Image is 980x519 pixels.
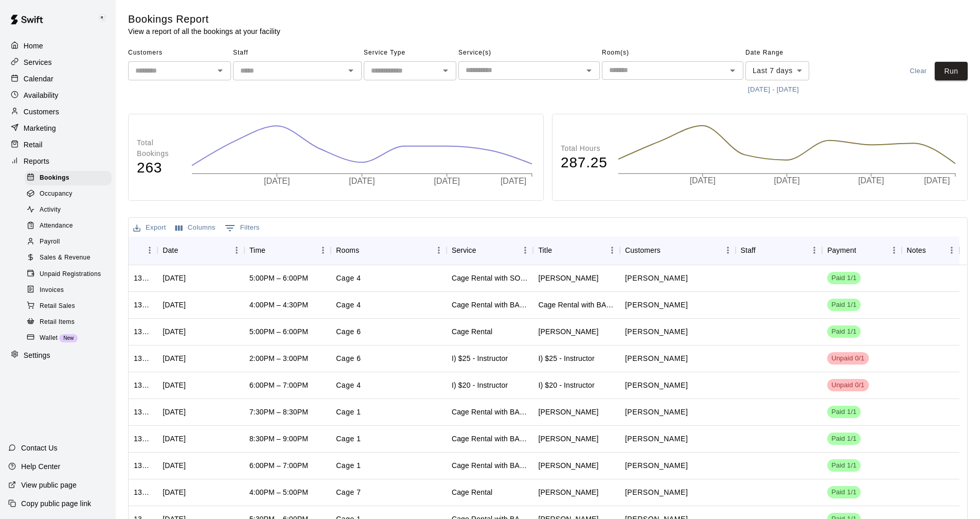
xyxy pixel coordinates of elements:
div: Services [8,55,108,70]
p: Sebastián Navarro [625,326,688,337]
span: Retail Items [40,317,75,327]
button: Sort [265,243,280,257]
div: ID [129,236,157,265]
div: Cage Rental with BASEBALL Pitching Machine [452,434,528,444]
div: Thu, Aug 21, 2025 [163,380,186,390]
div: Thu, Aug 21, 2025 [163,407,186,417]
a: Customers [8,104,108,119]
span: Service(s) [458,45,600,61]
a: Attendance [25,218,116,234]
tspan: [DATE] [774,177,800,185]
span: Paid 1/1 [827,488,861,497]
h5: Bookings Report [128,12,280,26]
div: 1342186 [134,273,152,283]
div: Has not paid: Bryce Massanari [827,352,868,365]
span: Paid 1/1 [827,461,861,471]
div: Thu, Aug 21, 2025 [163,487,186,497]
button: Sort [359,243,373,257]
div: Customers [625,236,661,265]
button: Sort [552,243,566,257]
p: Help Center [21,461,60,472]
div: Mason Pickering [538,487,598,497]
div: Keith Brooks [94,8,116,29]
button: Sort [756,243,770,257]
div: Cage Rental with BASEBALL Pitching Machine [452,460,528,471]
p: Cage 6 [336,353,361,364]
span: Activity [40,205,61,215]
button: Sort [134,243,148,257]
p: Total Hours [561,143,608,154]
span: Paid 1/1 [827,327,861,337]
button: Open [344,63,358,78]
div: I) $25 - Instructor [452,353,508,364]
button: Clear [902,62,935,81]
div: Staff [741,236,756,265]
a: Availability [8,88,108,103]
div: Service [447,236,533,265]
div: Jaiden Tatum [538,434,598,444]
div: 1341459 [134,407,152,417]
button: Open [725,63,740,78]
button: Menu [807,243,822,258]
div: Cage Rental with BASEBALL Pitching Machine [452,407,528,417]
p: Anthony Paciocco [625,407,688,418]
span: Date Range [745,45,835,61]
div: Payment [827,236,856,265]
div: Invoices [25,283,112,298]
div: 2:00PM – 3:00PM [250,353,308,364]
div: Title [538,236,552,265]
p: Brian Bounds [625,460,688,471]
a: Payroll [25,234,116,250]
div: Time [250,236,265,265]
p: Services [24,57,52,67]
p: Copy public page link [21,498,91,509]
a: WalletNew [25,330,116,346]
span: Payroll [40,237,60,247]
button: Show filters [222,220,262,236]
button: Menu [518,243,533,258]
div: WalletNew [25,331,112,345]
span: Staff [233,45,362,61]
div: Thu, Aug 21, 2025 [163,353,186,364]
div: 5:00PM – 6:00PM [250,273,308,283]
div: Customers [620,236,736,265]
div: Cage Rental with BASEBALL Pitching Machine [452,300,528,310]
div: Activity [25,203,112,217]
span: Unpaid Registrations [40,269,101,280]
div: Retail [8,137,108,152]
div: Thu, Aug 21, 2025 [163,326,186,337]
a: Calendar [8,71,108,86]
div: Bookings [25,171,112,185]
div: Cage Rental [452,487,492,497]
div: Last 7 days [745,61,809,80]
a: Retail Sales [25,298,116,314]
div: Payroll [25,235,112,249]
div: Notes [902,236,959,265]
button: Menu [720,243,736,258]
tspan: [DATE] [501,177,526,185]
div: Date [163,236,178,265]
div: Rooms [331,236,447,265]
button: Sort [926,243,940,257]
p: View public page [21,480,77,490]
button: Menu [604,243,620,258]
span: Occupancy [40,189,73,199]
p: Home [24,41,43,51]
button: Sort [476,243,491,257]
p: Shane Taylor [625,380,688,391]
div: 1340892 [134,460,152,471]
div: 4:00PM – 5:00PM [250,487,308,497]
button: Open [582,63,596,78]
tspan: [DATE] [690,177,716,185]
div: 6:00PM – 7:00PM [250,380,308,390]
span: Paid 1/1 [827,300,861,310]
a: Reports [8,153,108,169]
span: Retail Sales [40,301,75,312]
div: Cage Rental with SOFTBALL Pitching Machine [452,273,528,283]
div: I) $25 - Instructor [538,353,594,364]
p: Cage 4 [336,273,361,284]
